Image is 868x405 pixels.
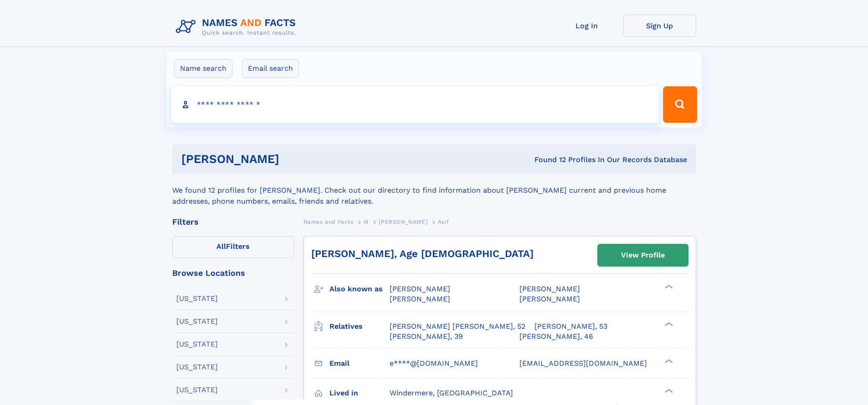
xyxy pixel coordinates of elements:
h3: Relatives [329,319,390,334]
a: [PERSON_NAME], 53 [534,321,607,331]
h3: Email [329,356,390,371]
div: Filters [172,218,294,226]
span: All [216,242,226,251]
a: [PERSON_NAME], 39 [390,331,463,342]
a: Names and Facts [303,216,354,227]
div: [US_STATE] [176,363,218,371]
span: [PERSON_NAME] [519,295,580,303]
div: [US_STATE] [176,386,218,394]
a: [PERSON_NAME], 46 [519,331,593,342]
a: M [364,216,369,227]
a: View Profile [598,244,688,266]
h3: Also known as [329,281,390,297]
label: Name search [174,59,232,78]
div: ❯ [663,388,673,394]
div: [US_STATE] [176,341,218,348]
div: We found 12 profiles for [PERSON_NAME]. Check out our directory to find information about [PERSON... [172,174,696,207]
a: Log In [550,15,623,37]
span: [PERSON_NAME] [390,284,450,293]
div: Found 12 Profiles In Our Records Database [407,155,687,165]
span: Windermere, [GEOGRAPHIC_DATA] [390,389,513,397]
span: [PERSON_NAME] [390,295,450,303]
div: Browse Locations [172,269,294,277]
label: Email search [242,59,299,78]
div: ❯ [663,321,673,327]
label: Filters [172,236,294,258]
span: [EMAIL_ADDRESS][DOMAIN_NAME] [519,359,647,368]
span: Asif [438,219,449,225]
div: ❯ [663,358,673,364]
span: M [364,219,369,225]
img: Logo Names and Facts [172,15,303,39]
div: ❯ [663,284,673,290]
input: search input [171,86,659,123]
div: [US_STATE] [176,295,218,302]
a: [PERSON_NAME] [379,216,427,227]
span: [PERSON_NAME] [519,284,580,293]
h1: [PERSON_NAME] [181,153,407,165]
div: [US_STATE] [176,318,218,325]
div: View Profile [621,245,665,266]
button: Search Button [663,86,697,123]
a: [PERSON_NAME] [PERSON_NAME], 52 [390,321,525,331]
h3: Lived in [329,385,390,401]
a: [PERSON_NAME], Age [DEMOGRAPHIC_DATA] [311,248,534,259]
span: [PERSON_NAME] [379,219,427,225]
a: Sign Up [623,15,696,37]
